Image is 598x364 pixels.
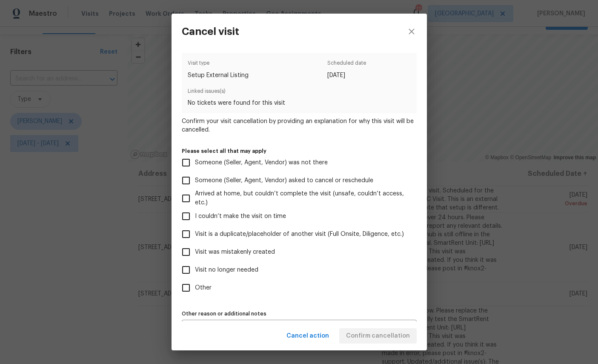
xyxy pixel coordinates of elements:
span: No tickets were found for this visit [188,99,411,107]
span: Other [195,284,212,292]
span: Visit type [188,59,249,71]
span: Someone (Seller, Agent, Vendor) was not there [195,158,328,167]
span: Visit is a duplicate/placeholder of another visit (Full Onsite, Diligence, etc.) [195,230,404,239]
span: Visit no longer needed [195,266,258,275]
span: Someone (Seller, Agent, Vendor) asked to cancel or reschedule [195,176,373,185]
span: Arrived at home, but couldn’t complete the visit (unsafe, couldn’t access, etc.) [195,189,410,207]
span: I couldn’t make the visit on time [195,212,286,221]
span: Cancel action [286,331,329,341]
span: Visit was mistakenly created [195,248,275,257]
span: [DATE] [327,71,366,80]
span: Linked issues(s) [188,87,411,99]
span: Setup External Listing [188,71,249,80]
label: Please select all that may apply [182,149,417,154]
span: Confirm your visit cancellation by providing an explanation for why this visit will be cancelled. [182,117,417,134]
button: Cancel action [283,328,332,344]
button: close [396,14,427,49]
h3: Cancel visit [182,26,239,37]
label: Other reason or additional notes [182,311,417,316]
span: Scheduled date [327,59,366,71]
